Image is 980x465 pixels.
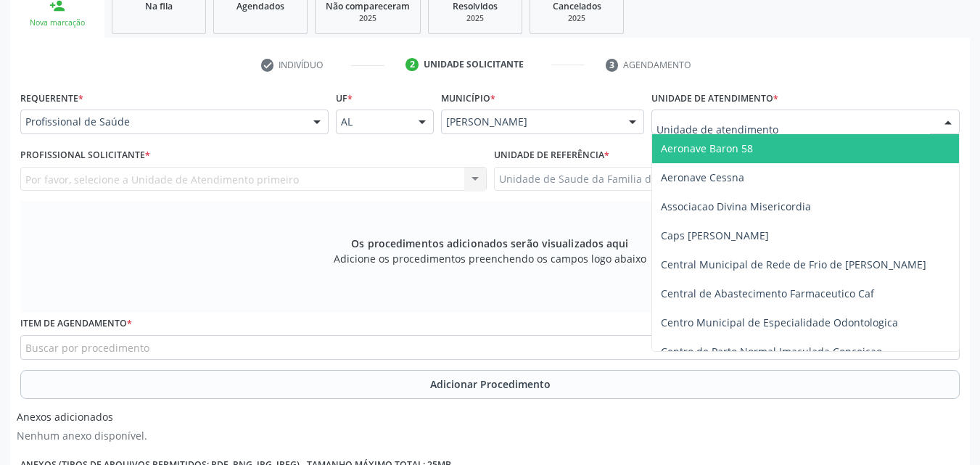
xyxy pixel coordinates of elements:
div: Unidade solicitante [424,58,524,71]
span: Associacao Divina Misericordia [661,199,811,213]
span: Adicionar Procedimento [430,376,551,392]
label: Unidade de referência [494,144,609,167]
div: 2025 [326,13,410,24]
span: Profissional de Saúde [25,115,299,129]
span: Caps [PERSON_NAME] [661,229,769,242]
div: 2 [405,58,419,71]
p: Nenhum anexo disponível. [17,428,147,443]
label: UF [336,87,353,110]
input: Unidade de atendimento [656,115,930,144]
span: Aeronave Cessna [661,170,744,184]
div: 2025 [540,13,613,24]
span: Os procedimentos adicionados serão visualizados aqui [351,236,628,251]
label: Município [441,87,495,110]
span: Buscar por procedimento [25,340,149,355]
label: Item de agendamento [20,313,132,335]
span: Central Municipal de Rede de Frio de [PERSON_NAME] [661,258,926,271]
h6: Anexos adicionados [17,411,147,424]
label: Unidade de atendimento [651,87,778,110]
div: 2025 [439,13,511,24]
span: Centro Municipal de Especialidade Odontologica [661,316,898,329]
span: Adicione os procedimentos preenchendo os campos logo abaixo [334,251,646,266]
span: Central de Abastecimento Farmaceutico Caf [661,287,874,300]
span: Aeronave Baron 58 [661,141,753,155]
span: [PERSON_NAME] [446,115,614,129]
div: Nova marcação [20,17,94,28]
button: Adicionar Procedimento [20,370,960,399]
label: Profissional Solicitante [20,144,150,167]
label: Requerente [20,87,83,110]
span: AL [341,115,404,129]
span: Centro de Parto Normal Imaculada Conceicao [661,345,882,358]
